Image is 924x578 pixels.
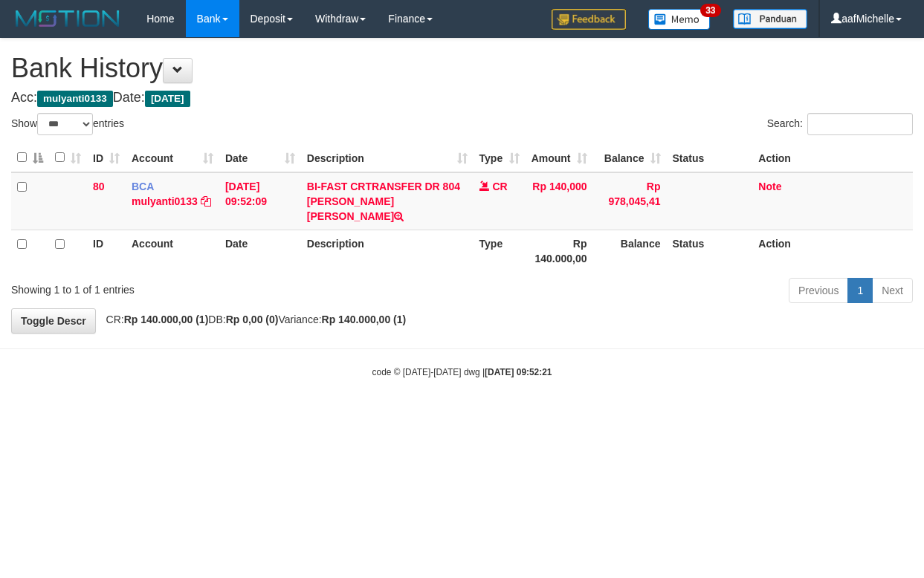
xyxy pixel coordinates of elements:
a: Copy mulyanti0133 to clipboard [201,195,211,207]
th: Action [752,143,913,172]
strong: [DATE] 09:52:21 [485,367,552,377]
th: Amount: activate to sort column ascending [526,143,593,172]
th: Account [126,230,219,272]
th: ID [87,230,126,272]
span: [DATE] [145,91,190,107]
th: Description: activate to sort column ascending [301,143,474,172]
td: Rp 140,000 [526,172,593,230]
img: Button%20Memo.svg [648,9,711,30]
label: Search: [767,113,913,135]
th: ID: activate to sort column ascending [87,143,126,172]
strong: Rp 0,00 (0) [226,314,279,325]
span: mulyanti0133 [37,91,113,107]
td: Rp 978,045,41 [593,172,667,230]
th: Date: activate to sort column ascending [219,143,301,172]
th: Balance [593,230,667,272]
img: panduan.png [733,9,807,29]
strong: Rp 140.000,00 (1) [124,314,209,325]
a: Next [872,278,913,303]
span: CR: DB: Variance: [99,314,407,325]
th: Action [752,230,913,272]
select: Showentries [37,113,93,135]
td: BI-FAST CRTRANSFER DR 804 [PERSON_NAME] [PERSON_NAME] [301,172,474,230]
th: Type [474,230,526,272]
h4: Acc: Date: [11,91,913,105]
a: Previous [789,278,848,303]
a: 1 [847,278,873,303]
th: : activate to sort column ascending [49,143,87,172]
input: Search: [807,113,913,135]
th: Rp 140.000,00 [526,230,593,272]
div: Showing 1 to 1 of 1 entries [11,276,374,297]
small: code © [DATE]-[DATE] dwg | [372,367,552,377]
strong: Rp 140.000,00 (1) [322,314,407,325]
th: Status [667,143,753,172]
th: Status [667,230,753,272]
a: Toggle Descr [11,308,96,334]
span: CR [492,181,507,192]
h1: Bank History [11,53,913,83]
img: Feedback.jpg [552,9,626,30]
th: Type: activate to sort column ascending [474,143,526,172]
img: MOTION_logo.png [11,7,124,30]
span: 33 [700,4,720,17]
label: Show entries [11,113,124,135]
td: [DATE] 09:52:09 [219,172,301,230]
th: : activate to sort column descending [11,143,49,172]
th: Account: activate to sort column ascending [126,143,219,172]
th: Balance: activate to sort column ascending [593,143,667,172]
span: BCA [132,181,154,192]
th: Date [219,230,301,272]
th: Description [301,230,474,272]
a: mulyanti0133 [132,195,198,207]
a: Note [758,181,781,192]
span: 80 [93,181,105,192]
